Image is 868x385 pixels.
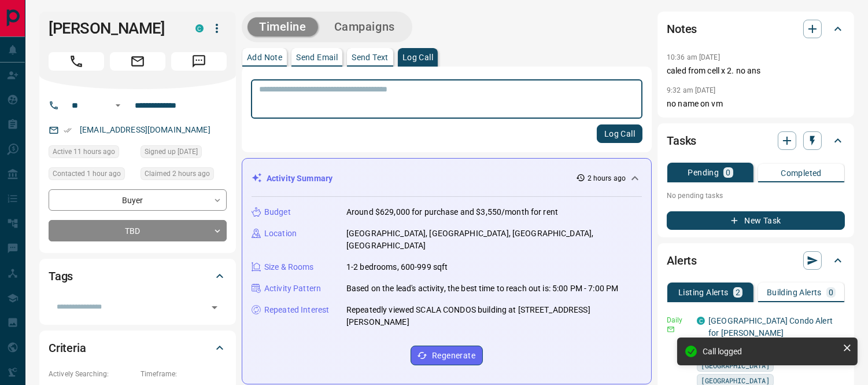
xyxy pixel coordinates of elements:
[667,15,845,43] div: Notes
[667,251,697,270] h2: Alerts
[726,168,730,177] p: 0
[247,53,282,61] p: Add Note
[667,53,720,61] p: 10:36 am [DATE]
[678,288,729,296] p: Listing Alerts
[111,98,125,112] button: Open
[352,53,389,61] p: Send Text
[264,206,291,218] p: Budget
[708,316,833,338] a: [GEOGRAPHIC_DATA] Condo Alert for [PERSON_NAME]
[781,169,822,177] p: Completed
[53,168,121,179] span: Contacted 1 hour ago
[667,98,845,110] p: no name on vm
[667,211,845,230] button: New Task
[252,168,642,189] div: Activity Summary2 hours ago
[171,52,227,71] span: Message
[248,17,318,36] button: Timeline
[264,283,321,295] p: Activity Pattern
[110,52,165,71] span: Email
[49,19,178,38] h1: [PERSON_NAME]
[346,261,448,273] p: 1-2 bedrooms, 600-999 sqft
[667,131,696,150] h2: Tasks
[767,288,822,296] p: Building Alerts
[411,346,483,365] button: Regenerate
[667,325,675,333] svg: Email
[49,189,227,211] div: Buyer
[346,304,642,328] p: Repeatedly viewed SCALA CONDOS building at [STREET_ADDRESS][PERSON_NAME]
[49,262,227,290] div: Tags
[141,167,227,184] div: Tue Oct 14 2025
[80,125,210,134] a: [EMAIL_ADDRESS][DOMAIN_NAME]
[264,261,314,273] p: Size & Rooms
[346,228,642,252] p: [GEOGRAPHIC_DATA], [GEOGRAPHIC_DATA], [GEOGRAPHIC_DATA], [GEOGRAPHIC_DATA]
[323,17,407,36] button: Campaigns
[145,168,210,179] span: Claimed 2 hours ago
[667,247,845,274] div: Alerts
[697,317,705,325] div: condos.ca
[267,173,333,185] p: Activity Summary
[141,369,227,379] p: Timeframe:
[64,126,72,134] svg: Email Verified
[688,168,719,177] p: Pending
[736,288,740,296] p: 2
[667,187,845,204] p: No pending tasks
[49,167,135,184] div: Tue Oct 14 2025
[195,24,204,32] div: condos.ca
[49,334,227,362] div: Criteria
[49,220,227,241] div: TBD
[53,146,115,157] span: Active 11 hours ago
[145,146,198,157] span: Signed up [DATE]
[667,315,690,325] p: Daily
[49,339,86,357] h2: Criteria
[264,228,297,240] p: Location
[402,53,433,61] p: Log Call
[667,127,845,155] div: Tasks
[597,124,642,143] button: Log Call
[49,369,135,379] p: Actively Searching:
[703,347,838,356] div: Call logged
[667,86,716,94] p: 9:32 am [DATE]
[667,65,845,77] p: caled from cell x 2. no ans
[49,145,135,162] div: Mon Oct 13 2025
[141,145,227,162] div: Thu Dec 09 2021
[346,283,618,295] p: Based on the lead's activity, the best time to reach out is: 5:00 PM - 7:00 PM
[829,288,833,296] p: 0
[588,173,626,184] p: 2 hours ago
[667,20,697,38] h2: Notes
[49,267,73,285] h2: Tags
[264,304,329,316] p: Repeated Interest
[296,53,338,61] p: Send Email
[49,52,104,71] span: Call
[206,299,223,316] button: Open
[346,206,558,218] p: Around $629,000 for purchase and $3,550/month for rent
